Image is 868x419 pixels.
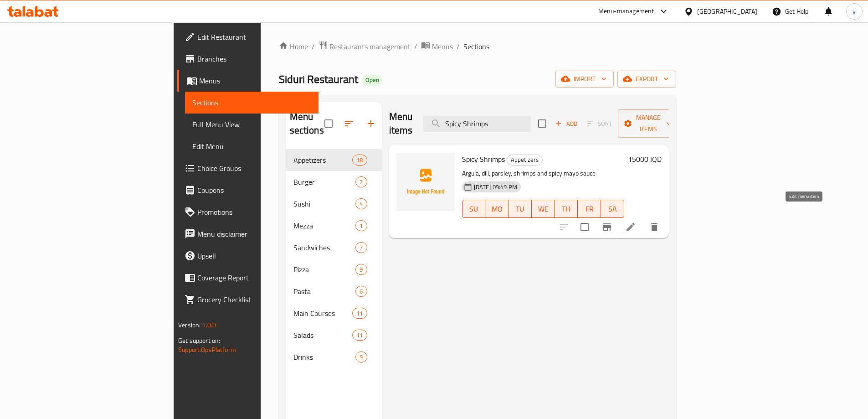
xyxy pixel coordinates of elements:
div: Salads11 [286,324,382,346]
span: Appetizers [507,155,542,165]
a: Edit Menu [185,135,318,157]
a: Menu disclaimer [177,223,318,245]
div: Appetizers18 [286,149,382,171]
span: Full Menu View [192,119,311,130]
div: Main Courses11 [286,302,382,324]
span: Coverage Report [197,272,311,283]
a: Restaurants management [318,41,411,52]
nav: Menu sections [286,145,382,372]
a: Support.OpsPlatform [178,344,236,356]
div: items [355,220,367,231]
span: Sandwiches [293,242,356,253]
span: 1 [356,222,366,230]
span: Restaurants management [329,41,411,52]
span: Add [554,119,579,129]
button: TH [555,200,578,218]
span: 6 [356,287,366,296]
span: Select to update [575,217,594,237]
span: Pizza [293,264,356,275]
a: Branches [177,48,318,70]
p: Argula, dill, parsley, shrimps and spicy mayo sauce [462,168,624,179]
span: MO [489,202,505,216]
span: 11 [353,331,366,340]
span: Spicy Shrimps [462,152,505,166]
div: Main Courses [293,308,353,319]
span: Branches [197,53,311,64]
span: Upsell [197,250,311,261]
span: Add item [552,117,581,131]
div: Mezza1 [286,215,382,237]
div: items [352,330,367,341]
span: export [625,73,669,85]
span: SU [466,202,482,216]
a: Upsell [177,245,318,267]
a: Choice Groups [177,157,318,179]
li: / [414,41,417,52]
div: items [355,176,367,187]
span: Select section [533,114,552,133]
span: Promotions [197,207,311,217]
span: Sushi [293,198,356,209]
span: Coupons [197,185,311,196]
span: FR [581,202,597,216]
div: Pasta6 [286,280,382,302]
a: Full Menu View [185,114,318,135]
span: import [563,73,606,85]
div: Sushi4 [286,193,382,215]
span: Sort sections [338,113,360,134]
span: y [853,6,856,16]
a: Promotions [177,201,318,223]
div: Sandwiches7 [286,237,382,259]
div: items [355,198,367,209]
h2: Menu items [389,110,413,137]
button: Manage items [618,109,679,138]
button: export [617,71,676,88]
button: MO [485,200,508,218]
span: Grocery Checklist [197,294,311,305]
span: Menu disclaimer [197,228,311,239]
span: 11 [353,309,366,318]
button: Branch-specific-item [596,216,618,238]
button: delete [643,216,665,238]
div: Pizza9 [286,259,382,280]
button: Add section [360,113,382,134]
div: items [352,155,367,166]
span: Salads [293,330,353,341]
span: Menus [432,41,453,52]
span: Get support on: [178,335,220,347]
span: 7 [356,178,366,186]
span: Menus [199,75,311,86]
div: items [355,286,367,297]
div: items [355,242,367,253]
span: SA [605,202,621,216]
span: 9 [356,353,366,362]
nav: breadcrumb [279,41,676,52]
span: Version: [178,319,200,331]
span: Mezza [293,220,356,231]
span: Sections [463,41,489,52]
span: Edit Menu [192,141,311,152]
a: Coverage Report [177,267,318,289]
a: Menus [177,70,318,92]
img: Spicy Shrimps [396,153,455,211]
button: FR [578,200,601,218]
span: TU [512,202,528,216]
span: Appetizers [293,155,353,166]
button: SA [601,200,624,218]
div: Pasta [293,286,356,297]
span: TH [559,202,575,216]
a: Grocery Checklist [177,289,318,310]
span: 9 [356,265,366,274]
div: Burger7 [286,171,382,193]
button: import [555,71,614,88]
span: [DATE] 09:49 PM [470,183,521,191]
span: Burger [293,176,356,187]
div: Menu-management [598,6,654,17]
div: Open [362,75,383,86]
h6: 15000 IQD [628,153,662,166]
span: Sections [192,97,311,108]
